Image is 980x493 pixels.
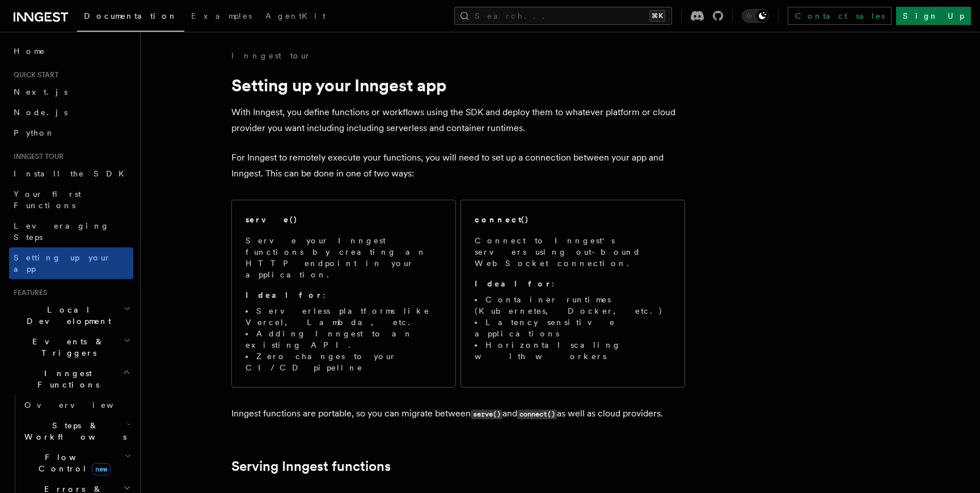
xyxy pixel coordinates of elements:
button: Steps & Workflows [20,415,133,447]
button: Inngest Functions [9,363,133,395]
a: Python [9,123,133,143]
button: Events & Triggers [9,331,133,363]
button: Flow Controlnew [20,447,133,479]
h2: connect() [475,214,529,225]
a: Install the SDK [9,163,133,184]
li: Zero changes to your CI/CD pipeline [246,351,442,373]
span: new [92,463,111,475]
a: Examples [184,3,259,31]
a: AgentKit [259,3,332,31]
p: Inngest functions are portable, so you can migrate between and as well as cloud providers. [231,406,685,422]
p: For Inngest to remotely execute your functions, you will need to set up a connection between your... [231,150,685,182]
a: Node.js [9,102,133,123]
li: Adding Inngest to an existing API. [246,328,442,351]
span: Your first Functions [14,189,81,210]
span: Next.js [14,87,67,96]
a: Serving Inngest functions [231,458,391,474]
span: Quick start [9,70,58,79]
li: Container runtimes (Kubernetes, Docker, etc.) [475,294,671,317]
h2: serve() [246,214,298,225]
button: Search...⌘K [454,7,672,25]
button: Toggle dark mode [742,9,769,23]
a: Leveraging Steps [9,216,133,247]
a: Inngest tour [231,50,311,61]
span: Events & Triggers [9,336,124,359]
strong: Ideal for [475,279,552,288]
span: Node.js [14,108,67,117]
code: connect() [517,410,557,419]
a: serve()Serve your Inngest functions by creating an HTTP endpoint in your application.Ideal for:Se... [231,200,456,387]
span: Features [9,288,47,297]
span: Overview [24,401,141,410]
li: Latency sensitive applications [475,317,671,339]
li: Serverless platforms like Vercel, Lambda, etc. [246,305,442,328]
span: Install the SDK [14,169,131,178]
a: Contact sales [788,7,892,25]
code: serve() [471,410,502,419]
span: Documentation [84,11,178,20]
span: Inngest tour [9,152,64,161]
a: Your first Functions [9,184,133,216]
span: Steps & Workflows [20,420,126,443]
kbd: ⌘K [649,10,665,22]
span: Python [14,128,55,137]
a: Setting up your app [9,247,133,279]
span: Flow Control [20,452,125,474]
p: Connect to Inngest's servers using out-bound WebSocket connection. [475,235,671,269]
strong: Ideal for [246,290,323,300]
p: : [475,278,671,289]
h1: Setting up your Inngest app [231,75,685,95]
span: AgentKit [265,11,326,20]
button: Local Development [9,300,133,331]
p: Serve your Inngest functions by creating an HTTP endpoint in your application. [246,235,442,280]
span: Local Development [9,304,124,327]
span: Inngest Functions [9,368,122,390]
p: : [246,289,442,301]
li: Horizontal scaling with workers [475,339,671,362]
p: With Inngest, you define functions or workflows using the SDK and deploy them to whatever platfor... [231,104,685,136]
a: Overview [20,395,133,415]
a: connect()Connect to Inngest's servers using out-bound WebSocket connection.Ideal for:Container ru... [461,200,685,387]
a: Home [9,41,133,61]
span: Examples [191,11,252,20]
a: Documentation [77,3,184,32]
span: Setting up your app [14,253,111,273]
a: Sign Up [896,7,971,25]
span: Leveraging Steps [14,221,109,242]
span: Home [14,45,45,57]
a: Next.js [9,82,133,102]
